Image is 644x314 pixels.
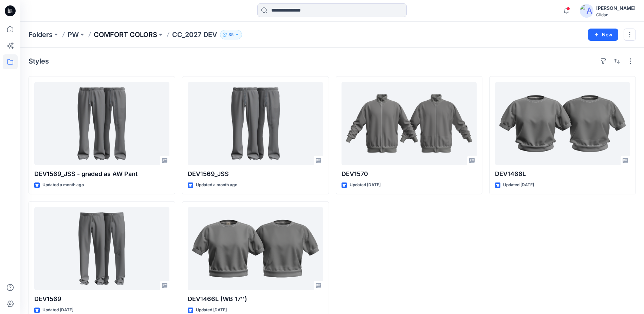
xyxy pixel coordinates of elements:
p: DEV1466L (WB 17'') [188,294,323,304]
p: DEV1569_JSS [188,169,323,179]
a: DEV1466L [495,82,630,165]
p: 35 [228,31,234,38]
a: DEV1569_JSS [188,82,323,165]
p: DEV1570 [342,169,477,179]
p: Updated [DATE] [503,181,534,189]
p: DEV1466L [495,169,630,179]
p: Updated a month ago [196,181,237,189]
p: DEV1569_JSS - graded as AW Pant [34,169,169,179]
div: [PERSON_NAME] [596,4,636,12]
a: DEV1570 [342,82,477,165]
button: New [588,29,618,41]
img: avatar [580,4,593,18]
p: CC_2027 DEV [172,30,217,39]
p: DEV1569 [34,294,169,304]
p: Updated a month ago [42,181,84,189]
a: DEV1466L (WB 17'') [188,207,323,290]
h4: Styles [29,57,49,65]
div: Gildan [596,12,636,17]
a: DEV1569 [34,207,169,290]
a: DEV1569_JSS - graded as AW Pant [34,82,169,165]
a: Folders [29,30,53,39]
p: Updated [DATE] [350,181,381,189]
a: COMFORT COLORS [94,30,157,39]
p: Updated [DATE] [196,307,227,314]
p: Updated [DATE] [42,307,73,314]
button: 35 [220,30,242,39]
a: PW [68,30,79,39]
